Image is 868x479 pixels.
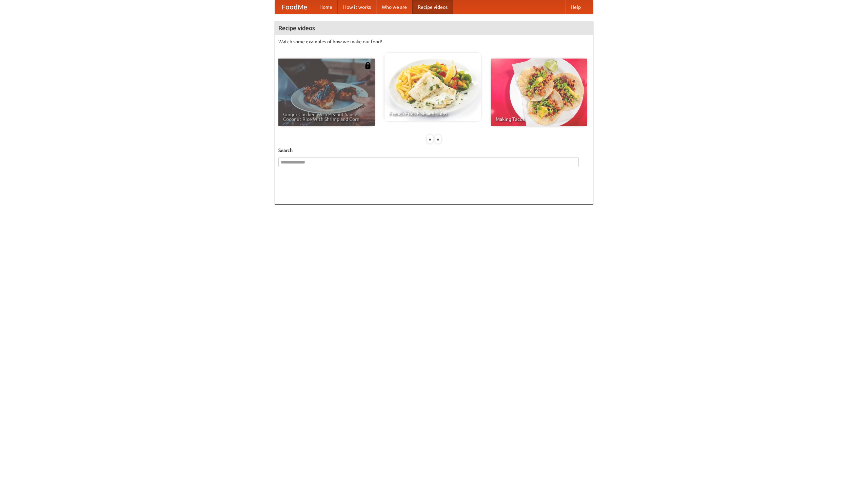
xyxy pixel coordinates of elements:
div: « [427,135,433,144]
span: Making Tacos [496,117,583,122]
a: Making Tacos [491,59,587,126]
h5: Search [278,147,590,154]
a: French Fries Fish and Chips [384,53,481,121]
a: Who we are [376,0,412,14]
a: How it works [338,0,376,14]
a: Recipe videos [412,0,453,14]
div: » [435,135,441,144]
a: Home [314,0,338,14]
img: 483408.png [364,62,371,69]
p: Watch some examples of how we make our food! [278,38,590,45]
a: Help [565,0,586,14]
h4: Recipe videos [275,21,593,35]
span: French Fries Fish and Chips [389,111,476,116]
a: FoodMe [275,0,314,14]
